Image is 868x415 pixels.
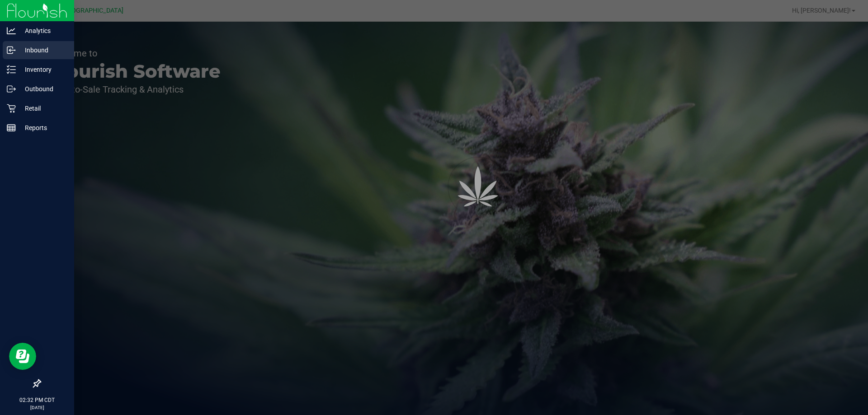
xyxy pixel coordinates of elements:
[4,396,70,404] p: 02:32 PM CDT
[16,103,70,114] p: Retail
[16,45,70,56] p: Inbound
[7,26,16,35] inline-svg: Analytics
[16,84,70,94] p: Outbound
[16,25,70,36] p: Analytics
[9,343,36,370] iframe: Resource center
[7,46,16,55] inline-svg: Inbound
[7,84,16,93] inline-svg: Outbound
[4,404,70,411] p: [DATE]
[7,65,16,74] inline-svg: Inventory
[7,123,16,132] inline-svg: Reports
[7,104,16,113] inline-svg: Retail
[16,122,70,133] p: Reports
[16,64,70,75] p: Inventory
